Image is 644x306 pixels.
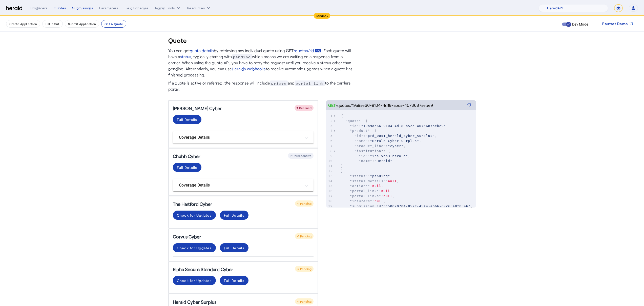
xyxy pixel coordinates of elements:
span: pending [232,54,252,59]
span: : , [341,179,399,183]
span: "submission_id" [350,204,383,208]
a: status [180,54,191,60]
span: : , [341,124,448,128]
button: Check for Updates [173,276,216,285]
div: Full Details [177,117,197,122]
mat-expansion-panel-header: Coverage Details [173,179,314,191]
span: : , [341,134,437,138]
span: Pending [300,202,311,205]
span: "product" [350,129,370,133]
button: Check for Updates [173,211,216,220]
div: 11 [326,164,334,169]
span: : , [341,144,406,148]
h3: Quote [168,36,187,45]
div: 17 [326,194,334,199]
label: Dev Mode [571,22,588,27]
img: Herald Logo [6,6,22,11]
span: Unresponsive [293,154,311,157]
span: : { [341,129,377,133]
span: "Herald" [375,159,392,163]
span: : { [341,119,368,123]
span: } [341,164,343,168]
span: "portal_links" [350,194,381,198]
div: Sandbox [314,13,330,19]
div: Full Details [177,165,197,170]
span: "19a9ae66-9104-4d18-a5ca-4073687aebe9" [361,124,446,128]
span: Restart Demo [602,21,628,27]
a: quote details [190,48,214,54]
div: 6 [326,138,334,144]
div: 3 [326,124,334,129]
div: 9 [326,154,334,159]
button: Full Details [220,243,248,252]
a: /quotes/:id [294,48,321,54]
div: 14 [326,179,334,184]
span: "name" [354,139,368,143]
mat-expansion-panel-header: Coverage Details [173,131,314,144]
div: 15 [326,183,334,189]
button: Full Details [173,115,201,124]
span: "ins_vbh3_herald" [370,154,408,158]
span: "id" [359,154,368,158]
span: null [381,189,390,193]
span: : , [341,139,422,143]
span: "id" [350,124,359,128]
h5: Herald Cyber Surplus [173,298,216,305]
span: "quote" [345,119,361,123]
div: 10 [326,158,334,164]
span: : , [341,199,386,203]
span: "id" [354,134,363,138]
div: 2 [326,118,334,124]
button: Check for Updates [173,243,216,252]
span: "name" [359,159,372,163]
span: Pending [300,267,311,271]
span: }, [341,169,346,173]
span: { [341,114,343,118]
span: : , [341,204,473,208]
span: null [388,179,397,183]
span: Declined [299,106,311,110]
span: : , [341,194,395,198]
div: 16 [326,189,334,194]
button: Full Details [220,276,248,285]
span: "portal_link" [350,189,379,193]
span: null [375,199,383,203]
span: portal_link [295,80,325,86]
a: Heralds webhooks [232,66,266,72]
span: prices [270,80,288,86]
p: If a quote is active or referred, the response will include and to the carriers portal. [168,78,353,92]
div: Full Details [224,245,244,251]
span: "actions" [350,184,370,188]
span: null [372,184,381,188]
span: "status_details" [350,179,386,183]
span: : , [341,174,392,178]
span: "Herald Cyber Surplus" [370,139,419,143]
button: Full Details [220,211,248,220]
span: Pending [300,234,311,238]
h5: [PERSON_NAME] Cyber [173,105,222,112]
div: 12 [326,169,334,174]
button: internal dropdown menu [155,6,181,11]
div: Check for Updates [177,278,212,283]
div: Check for Updates [177,245,212,251]
span: GET [328,102,336,108]
div: 8 [326,149,334,154]
button: Submit Application [65,20,99,28]
span: : , [341,189,392,193]
mat-panel-title: Coverage Details [179,182,301,188]
button: Get A Quote [101,20,126,28]
div: Parameters [99,6,118,11]
span: : { [341,149,390,153]
div: Full Details [224,213,244,218]
span: "institution" [354,149,383,153]
mat-panel-title: Coverage Details [179,134,301,140]
div: 7 [326,144,334,149]
button: Create Application [6,20,40,28]
span: : , [341,154,410,158]
span: "cyber" [388,144,404,148]
div: Check for Updates [177,213,212,218]
span: "status" [350,174,368,178]
p: You can get by retrieving any individual quote using GET . Each quote will have a , typically sta... [168,48,353,78]
span: null [383,194,392,198]
span: Pending [300,300,311,303]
